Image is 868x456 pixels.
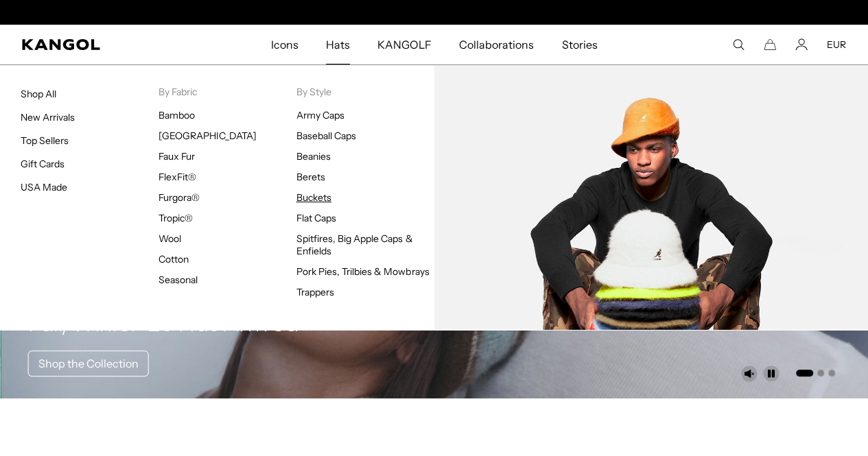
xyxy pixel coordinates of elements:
[159,274,198,286] a: Seasonal
[159,253,189,265] a: Cotton
[796,370,813,376] button: Go to slide 1
[21,111,75,123] a: New Arrivals
[828,370,835,376] button: Go to slide 3
[364,25,445,64] a: KANGOLF
[159,109,195,121] a: Bamboo
[21,88,56,100] a: Shop All
[817,370,824,376] button: Go to slide 2
[28,350,149,376] a: Shop the Collection
[293,7,576,18] div: Announcement
[296,286,334,298] a: Trappers
[763,365,779,382] button: Pause
[795,367,835,378] ul: Select a slide to show
[296,171,325,183] a: Berets
[326,25,350,64] span: Hats
[445,25,548,64] a: Collaborations
[459,25,534,64] span: Collaborations
[377,25,432,64] span: KANGOLF
[764,38,776,51] button: Cart
[312,25,364,64] a: Hats
[159,86,296,98] p: By Fabric
[296,191,331,204] a: Buckets
[293,7,576,18] div: 1 of 2
[296,265,430,278] a: Pork Pies, Trilbies & Mowbrays
[159,232,181,245] a: Wool
[561,25,597,64] span: Stories
[159,171,196,183] a: FlexFit®
[22,39,178,50] a: Kangol
[296,109,344,121] a: Army Caps
[159,150,195,163] a: Faux Fur
[257,25,312,64] a: Icons
[296,212,336,224] a: Flat Caps
[293,7,576,18] slideshow-component: Announcement bar
[270,25,298,64] span: Icons
[741,365,758,382] button: Unmute
[296,130,356,142] a: Baseball Caps
[827,38,846,51] button: EUR
[296,150,331,163] a: Beanies
[732,38,744,51] summary: Search here
[21,158,64,170] a: Gift Cards
[795,38,808,51] a: Account
[548,25,611,64] a: Stories
[21,134,69,147] a: Top Sellers
[159,212,193,224] a: Tropic®
[296,232,413,257] a: Spitfires, Big Apple Caps & Enfields
[21,181,67,193] a: USA Made
[296,86,434,98] p: By Style
[159,191,200,204] a: Furgora®
[159,130,257,142] a: [GEOGRAPHIC_DATA]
